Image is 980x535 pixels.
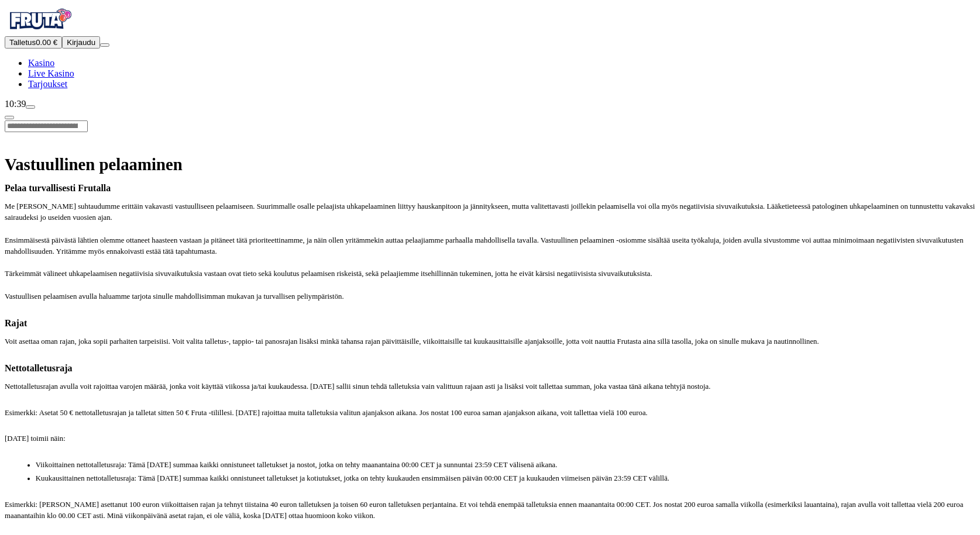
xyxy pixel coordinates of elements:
p: Esimerkki: [PERSON_NAME] asettanut 100 euron viikoittaisen rajan ja tehnyt tiistaina 40 euron tal... [5,499,975,522]
p: Nettotalletusrajan avulla voit rajoittaa varojen määrää, jonka voit käyttää viikossa ja/tai kuuka... [5,381,975,392]
p: Voit asettaa oman rajan, joka sopii parhaiten tarpeisiisi. Voit valita talletus-, tappio- tai pan... [5,336,975,347]
span: 0.00 € [36,38,57,47]
img: Fruta [5,5,75,34]
li: Kuukausittainen nettotalletusraja: Tämä [DATE] summaa kaikki onnistuneet talletukset ja kotiutuks... [36,473,975,484]
nav: Primary [5,5,975,89]
strong: Nettotalletusraja [5,363,73,373]
input: Search [5,120,88,132]
span: Kirjaudu [67,38,95,47]
p: [DATE] toimii näin: [5,433,975,444]
span: Kasino [28,58,54,68]
span: Talletus [9,38,36,47]
span: Tarjoukset [28,79,67,89]
a: Fruta [5,26,75,36]
button: Kirjaudu [62,36,100,49]
p: Esimerkki: Asetat 50 € nettotalletusrajan ja talletat sitten 50 € Fruta -tilillesi. [DATE] rajoit... [5,408,975,419]
li: Viikoittainen nettotalletusraja: Tämä [DATE] summaa kaikki onnistuneet talletukset ja nostot, jot... [36,460,975,471]
h4: Pelaa turvallisesti Frutalla [5,182,975,194]
button: menu [100,43,109,47]
button: Talletusplus icon0.00 € [5,36,62,49]
a: gift-inverted iconTarjoukset [28,79,67,89]
p: Me [PERSON_NAME] suhtaudumme erittäin vakavasti vastuulliseen pelaamiseen. Suurimmalle osalle pel... [5,201,975,302]
strong: Rajat [5,318,27,328]
button: chevron-left icon [5,116,14,119]
span: 10:39 [5,99,26,109]
a: diamond iconKasino [28,58,54,68]
span: Live Kasino [28,68,74,78]
a: poker-chip iconLive Kasino [28,68,74,78]
h1: Vastuullinen pelaaminen [5,154,975,175]
button: live-chat [26,105,35,109]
